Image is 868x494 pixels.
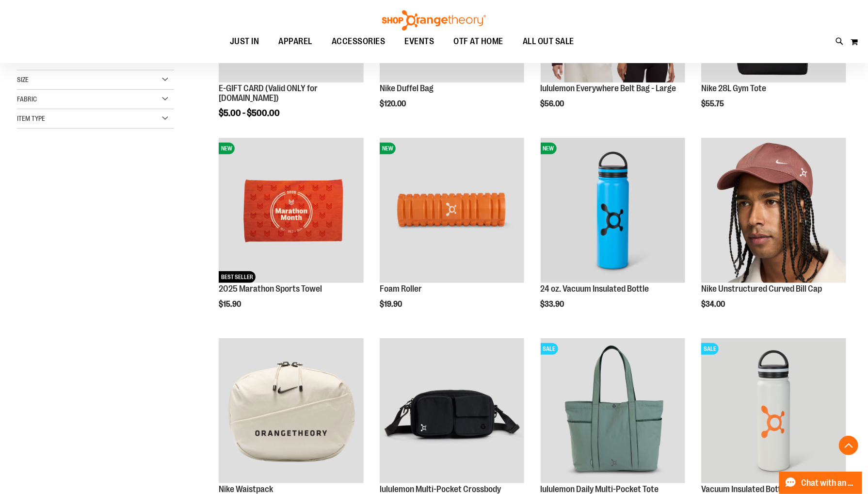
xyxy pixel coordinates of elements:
span: SALE [701,343,719,355]
a: Vacuum Insulated Bottle 24 oz [701,484,809,494]
a: lululemon Multi-Pocket Crossbody [380,484,501,494]
span: OTF AT HOME [454,31,504,52]
span: $15.90 [219,300,242,309]
a: Nike Waistpack [219,338,364,485]
a: Foam Roller [380,284,422,294]
a: 2025 Marathon Sports Towel [219,284,322,294]
span: $33.90 [541,300,566,309]
span: Item Type [17,115,45,122]
img: Nike Unstructured Curved Bill Cap [701,138,846,283]
div: product [696,133,851,333]
span: NEW [380,143,396,154]
span: $55.75 [701,99,725,108]
img: 24 oz. Vacuum Insulated Bottle [541,138,686,283]
a: 2025 Marathon Sports TowelNEWBEST SELLER [219,138,364,284]
a: lululemon Multi-Pocket Crossbody [380,338,525,485]
a: lululemon Daily Multi-Pocket Tote [541,484,659,494]
span: Size [17,76,29,83]
span: ACCESSORIES [332,31,386,52]
span: $56.00 [541,99,566,108]
span: Chat with an Expert [802,478,856,488]
a: 24 oz. Vacuum Insulated BottleNEW [541,138,686,284]
span: APPAREL [279,31,313,52]
img: lululemon Multi-Pocket Crossbody [380,338,525,483]
a: Nike Duffel Bag [380,83,434,93]
a: Foam RollerNEW [380,138,525,284]
span: BEST SELLER [219,271,256,283]
span: Fabric [17,95,37,103]
img: Foam Roller [380,138,525,283]
a: 24 oz. Vacuum Insulated Bottle [541,284,649,294]
span: NEW [219,143,235,154]
a: Nike 28L Gym Tote [701,83,766,93]
a: lululemon Daily Multi-Pocket ToteSALE [541,338,686,485]
span: SALE [541,343,558,355]
a: Nike Waistpack [219,484,273,494]
button: Chat with an Expert [779,472,863,494]
span: $5.00 - $500.00 [219,108,280,118]
a: E-GIFT CARD (Valid ONLY for [DOMAIN_NAME]) [219,83,318,103]
div: product [536,133,691,333]
a: Nike Unstructured Curved Bill Cap [701,138,846,284]
img: 2025 Marathon Sports Towel [219,138,364,283]
a: Vacuum Insulated Bottle 24 ozSALE [701,338,846,485]
span: NEW [541,143,557,154]
a: Nike Unstructured Curved Bill Cap [701,284,822,294]
div: product [375,133,530,333]
span: EVENTS [405,31,434,52]
img: Nike Waistpack [219,338,364,483]
a: lululemon Everywhere Belt Bag - Large [541,83,676,93]
span: ALL OUT SALE [523,31,574,52]
span: $120.00 [380,99,407,108]
div: product [214,133,369,333]
span: $19.90 [380,300,403,309]
button: Back To Top [839,436,858,455]
img: Shop Orangetheory [381,10,487,31]
span: JUST IN [230,31,259,52]
img: Vacuum Insulated Bottle 24 oz [701,338,846,483]
span: $34.00 [701,300,726,309]
img: lululemon Daily Multi-Pocket Tote [541,338,686,483]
